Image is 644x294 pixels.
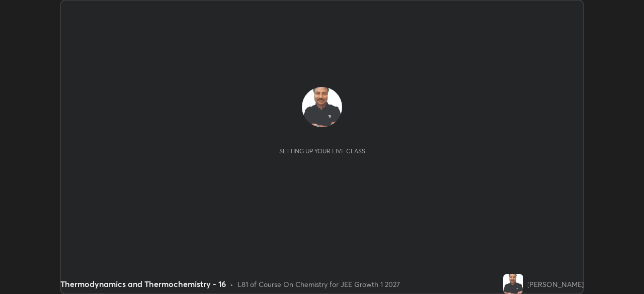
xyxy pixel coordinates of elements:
div: Setting up your live class [279,147,365,155]
img: 082fcddd6cff4f72b7e77e0352d4d048.jpg [503,274,523,294]
img: 082fcddd6cff4f72b7e77e0352d4d048.jpg [302,87,342,127]
div: [PERSON_NAME] [527,279,584,289]
div: Thermodynamics and Thermochemistry - 16 [60,278,226,290]
div: • [230,279,233,289]
div: L81 of Course On Chemistry for JEE Growth 1 2027 [237,279,400,289]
